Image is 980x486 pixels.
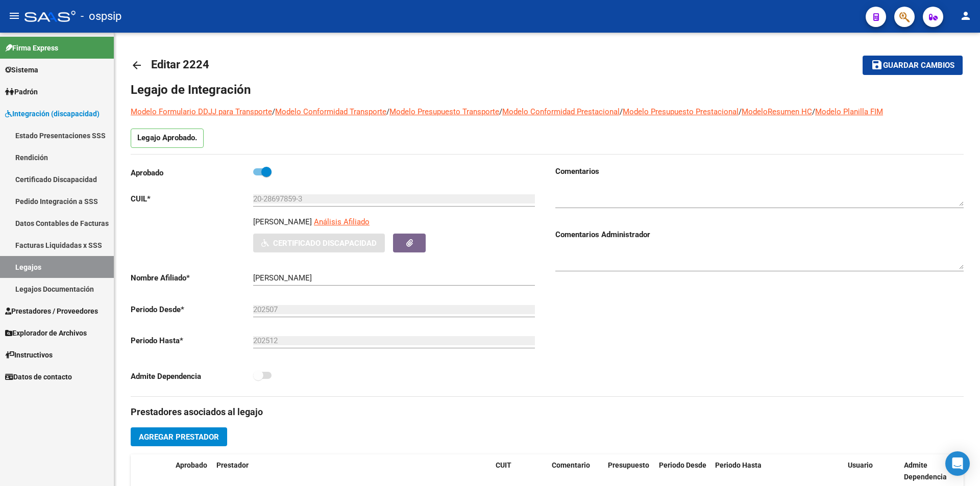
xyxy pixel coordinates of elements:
span: Certificado Discapacidad [273,239,377,248]
h3: Prestadores asociados al legajo [131,405,964,419]
span: Padrón [5,86,38,97]
a: Modelo Presupuesto Prestacional [623,107,739,116]
a: ModeloResumen HC [742,107,812,116]
mat-icon: arrow_back [131,59,143,71]
span: Comentario [552,461,590,469]
mat-icon: save [871,59,883,71]
p: CUIL [131,193,253,204]
mat-icon: person [960,10,972,22]
span: CUIT [496,461,511,469]
span: Periodo Hasta [715,461,762,469]
span: Prestador [216,461,249,469]
span: Usuario [848,461,873,469]
span: Admite Dependencia [904,461,947,481]
span: Explorador de Archivos [5,327,87,339]
span: Sistema [5,64,38,75]
a: Modelo Presupuesto Transporte [389,107,499,116]
span: Aprobado [176,461,207,469]
span: Datos de contacto [5,371,72,382]
mat-icon: menu [8,10,20,22]
button: Agregar Prestador [131,427,227,446]
p: Periodo Desde [131,304,253,315]
p: Nombre Afiliado [131,272,253,284]
span: Guardar cambios [883,61,954,70]
span: Agregar Prestador [139,432,219,442]
button: Guardar cambios [863,56,963,74]
span: - ospsip [81,5,121,28]
h3: Comentarios Administrador [555,229,964,240]
h1: Legajo de Integración [131,82,964,98]
a: Modelo Conformidad Prestacional [502,107,620,116]
span: Editar 2224 [151,58,209,71]
span: Integración (discapacidad) [5,108,100,119]
a: Modelo Formulario DDJJ para Transporte [131,107,272,116]
a: Modelo Conformidad Transporte [275,107,386,116]
p: [PERSON_NAME] [253,216,312,227]
span: Análisis Afiliado [314,217,370,226]
p: Admite Dependencia [131,371,253,382]
button: Certificado Discapacidad [253,234,385,252]
p: Periodo Hasta [131,335,253,346]
p: Legajo Aprobado. [131,129,204,148]
span: Instructivos [5,349,53,361]
p: Aprobado [131,167,253,178]
span: Periodo Desde [659,461,706,469]
span: Presupuesto [608,461,649,469]
a: Modelo Planilla FIM [815,107,883,116]
span: Firma Express [5,42,58,54]
span: Prestadores / Proveedores [5,305,98,317]
div: Open Intercom Messenger [945,451,970,476]
h3: Comentarios [555,166,964,177]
